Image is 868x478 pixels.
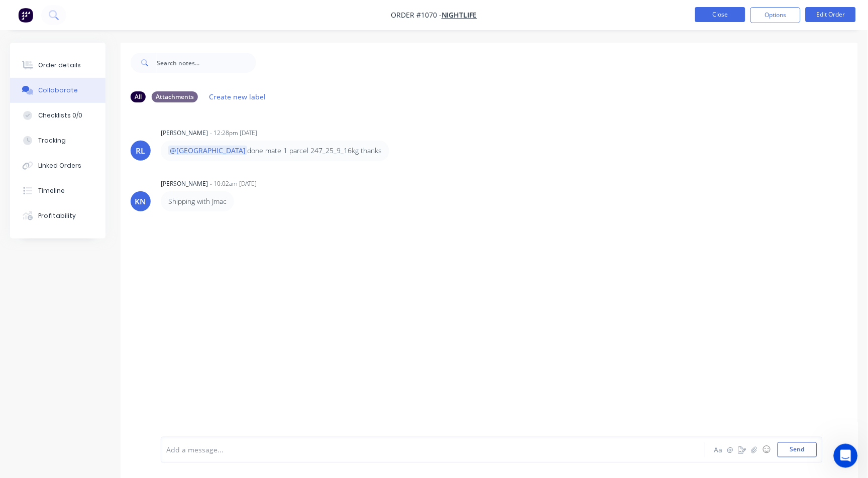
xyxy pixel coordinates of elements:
[210,129,257,138] div: - 12:28pm [DATE]
[712,444,724,456] button: Aa
[168,196,227,206] p: Shipping with Jmac
[724,444,736,456] button: @
[10,128,105,153] button: Tracking
[176,5,194,23] div: Close
[161,129,208,138] div: [PERSON_NAME]
[10,178,105,203] button: Timeline
[10,53,105,78] button: Order details
[210,179,257,188] div: - 10:02am [DATE]
[10,203,105,228] button: Profitability
[38,211,76,220] div: Profitability
[806,7,856,22] button: Edit Order
[168,146,247,155] span: @[GEOGRAPHIC_DATA]
[10,103,105,128] button: Checklists 0/0
[38,111,82,120] div: Checklists 0/0
[131,91,146,102] div: All
[834,444,858,468] iframe: Intercom live chat
[442,11,477,20] a: Nightlife
[778,442,817,457] button: Send
[168,146,382,156] p: done mate 1 parcel 247_25_9_16kg thanks
[7,4,26,23] button: go back
[750,7,801,23] button: Options
[38,61,81,70] div: Order details
[695,7,745,22] button: Close
[18,8,33,23] img: Factory
[38,136,66,145] div: Tracking
[38,86,78,95] div: Collaborate
[161,179,208,188] div: [PERSON_NAME]
[38,186,65,195] div: Timeline
[10,78,105,103] button: Collaborate
[136,145,146,157] div: RL
[10,153,105,178] button: Linked Orders
[157,53,256,73] input: Search notes...
[204,90,271,103] button: Create new label
[152,91,198,102] div: Attachments
[391,11,442,20] span: Order #1070 -
[761,444,773,456] button: ☺
[38,161,81,170] div: Linked Orders
[135,195,147,207] div: KN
